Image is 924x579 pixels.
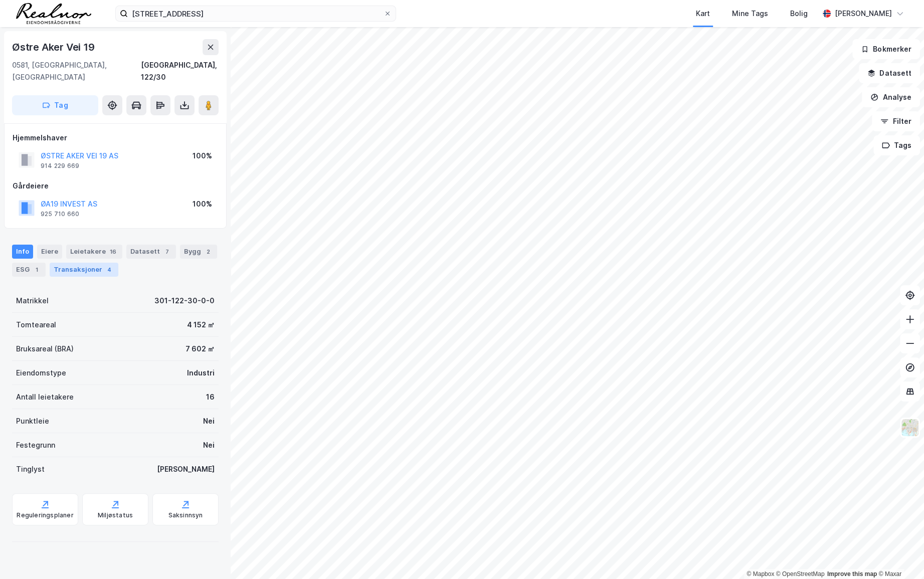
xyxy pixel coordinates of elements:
[790,8,808,20] div: Bolig
[203,247,213,257] div: 2
[13,180,218,192] div: Gårdeiere
[12,95,98,115] button: Tag
[108,247,118,257] div: 16
[874,531,924,579] div: Kontrollprogram for chat
[900,418,919,437] img: Z
[193,198,212,210] div: 100%
[16,415,49,427] div: Punktleie
[859,63,920,83] button: Datasett
[37,245,62,259] div: Eiere
[852,39,920,59] button: Bokmerker
[16,439,55,451] div: Festegrunn
[168,511,203,519] div: Saksinnsyn
[732,8,768,20] div: Mine Tags
[12,263,46,277] div: ESG
[41,162,79,170] div: 914 229 669
[41,210,79,218] div: 925 710 660
[16,463,45,475] div: Tinglyst
[12,39,97,55] div: Østre Aker Vei 19
[12,245,33,259] div: Info
[12,59,141,83] div: 0581, [GEOGRAPHIC_DATA], [GEOGRAPHIC_DATA]
[32,265,42,275] div: 1
[203,439,215,451] div: Nei
[17,511,73,519] div: Reguleringsplaner
[16,3,91,24] img: realnor-logo.934646d98de889bb5806.png
[154,295,215,307] div: 301-122-30-0-0
[180,245,217,259] div: Bygg
[747,570,774,577] a: Mapbox
[157,463,215,475] div: [PERSON_NAME]
[776,570,825,577] a: OpenStreetMap
[862,87,920,107] button: Analyse
[874,531,924,579] iframe: Chat Widget
[186,343,215,355] div: 7 602 ㎡
[16,319,56,331] div: Tomteareal
[696,8,710,20] div: Kart
[104,265,114,275] div: 4
[16,391,74,403] div: Antall leietakere
[16,343,74,355] div: Bruksareal (BRA)
[162,247,172,257] div: 7
[13,132,218,144] div: Hjemmelshaver
[16,367,66,379] div: Eiendomstype
[126,245,176,259] div: Datasett
[193,150,212,162] div: 100%
[50,263,118,277] div: Transaksjoner
[203,415,215,427] div: Nei
[187,367,215,379] div: Industri
[827,570,877,577] a: Improve this map
[187,319,215,331] div: 4 152 ㎡
[141,59,219,83] div: [GEOGRAPHIC_DATA], 122/30
[835,8,892,20] div: [PERSON_NAME]
[128,6,384,21] input: Søk på adresse, matrikkel, gårdeiere, leietakere eller personer
[16,295,49,307] div: Matrikkel
[66,245,122,259] div: Leietakere
[872,111,920,131] button: Filter
[98,511,133,519] div: Miljøstatus
[873,135,920,155] button: Tags
[206,391,215,403] div: 16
